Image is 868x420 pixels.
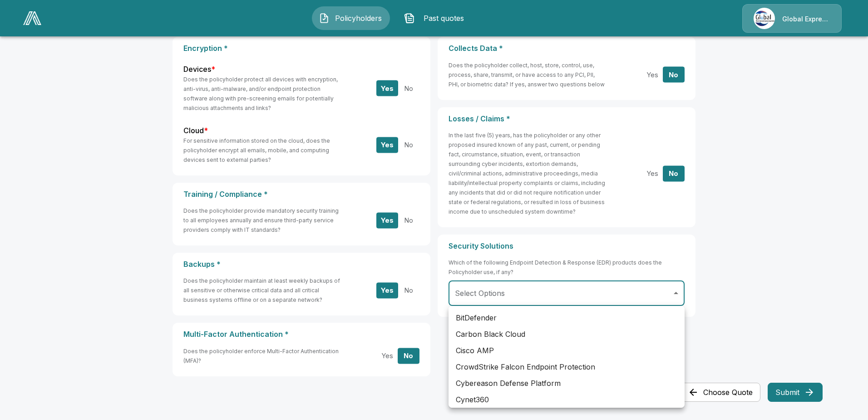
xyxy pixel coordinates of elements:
[449,310,685,326] li: BitDefender
[449,342,685,359] li: Cisco AMP
[449,375,685,391] li: Cybereason Defense Platform
[449,326,685,342] li: Carbon Black Cloud
[449,359,685,375] li: CrowdStrike Falcon Endpoint Protection
[449,391,685,408] li: Cynet360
